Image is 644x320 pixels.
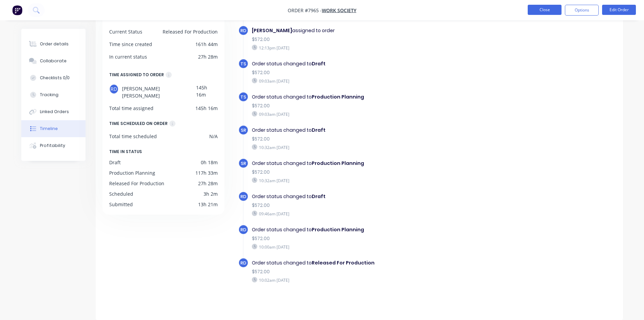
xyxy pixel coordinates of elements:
[322,7,356,14] a: Work Society
[312,226,364,233] b: Production Planning
[109,169,155,176] div: Production Planning
[252,226,486,233] div: Order status changed to
[122,84,196,99] span: [PERSON_NAME] [PERSON_NAME]
[204,190,218,197] div: 3h 2m
[21,137,86,154] button: Profitability
[21,52,86,69] button: Collaborate
[198,53,218,60] div: 27h 28m
[201,159,218,166] div: 0h 18m
[528,5,562,15] button: Close
[252,235,486,242] div: $572.00
[198,201,218,208] div: 13h 21m
[40,126,58,132] div: Timeline
[252,111,486,117] div: 09:03am [DATE]
[252,69,486,76] div: $572.00
[312,193,326,200] b: Draft
[252,144,486,150] div: 10:32am [DATE]
[252,102,486,109] div: $572.00
[240,27,246,34] span: RD
[198,180,218,187] div: 27h 28m
[252,45,486,51] div: 12:13pm [DATE]
[241,160,246,167] span: SR
[252,36,486,43] div: $572.00
[195,41,218,48] div: 161h 44m
[240,193,246,200] span: RD
[109,28,142,35] div: Current Status
[21,120,86,137] button: Timeline
[252,160,486,167] div: Order status changed to
[109,105,153,112] div: Total time assigned
[195,169,218,176] div: 117h 33m
[40,75,70,81] div: Checklists 0/0
[288,7,322,14] span: Order #7965 -
[109,41,152,48] div: Time since created
[252,244,486,250] div: 10:00am [DATE]
[109,53,147,60] div: In current status
[109,84,119,94] div: RD
[252,193,486,200] div: Order status changed to
[109,201,133,208] div: Submitted
[40,41,69,47] div: Order details
[252,202,486,209] div: $572.00
[196,84,217,99] div: 145h 16m
[252,211,486,217] div: 09:46am [DATE]
[109,180,164,187] div: Released For Production
[241,127,246,133] span: SR
[252,277,486,283] div: 10:02am [DATE]
[252,27,486,34] div: assigned to order
[40,143,65,149] div: Profitability
[209,133,218,140] div: N/A
[21,86,86,103] button: Tracking
[252,268,486,275] div: $572.00
[240,61,246,67] span: TS
[312,93,364,100] b: Production Planning
[163,28,218,35] div: Released For Production
[40,92,58,98] div: Tracking
[602,5,636,15] button: Edit Order
[109,148,142,155] span: TIME IN STATUS
[21,36,86,52] button: Order details
[240,227,246,233] span: RD
[109,133,157,140] div: Total time scheduled
[252,259,486,266] div: Order status changed to
[252,135,486,143] div: $572.00
[109,71,164,79] div: TIME ASSIGNED TO ORDER
[40,109,69,115] div: Linked Orders
[252,127,486,134] div: Order status changed to
[195,105,218,112] div: 145h 16m
[109,159,121,166] div: Draft
[21,69,86,86] button: Checklists 0/0
[252,60,486,67] div: Order status changed to
[109,120,168,127] div: TIME SCHEDULED ON ORDER
[252,169,486,176] div: $572.00
[252,27,292,34] b: [PERSON_NAME]
[252,78,486,84] div: 09:03am [DATE]
[312,60,326,67] b: Draft
[240,260,246,266] span: RD
[40,58,67,64] div: Collaborate
[252,177,486,184] div: 10:32am [DATE]
[312,160,364,167] b: Production Planning
[240,94,246,100] span: TS
[312,127,326,133] b: Draft
[12,5,22,15] img: Factory
[21,103,86,120] button: Linked Orders
[565,5,599,16] button: Options
[312,259,375,266] b: Released For Production
[109,190,133,197] div: Scheduled
[252,93,486,101] div: Order status changed to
